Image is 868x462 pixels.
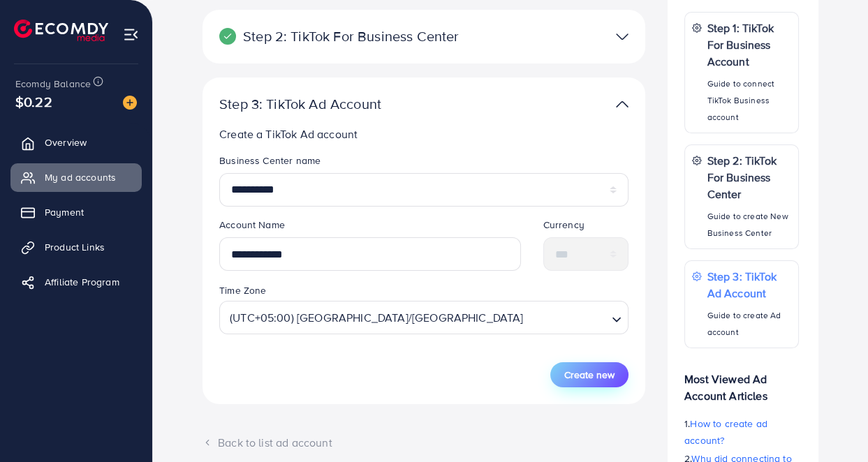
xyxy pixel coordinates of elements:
span: Overview [45,135,87,149]
legend: Business Center name [219,154,628,173]
span: Payment [45,205,84,219]
button: Create new [550,362,628,387]
iframe: Chat [809,399,858,452]
a: My ad accounts [10,163,142,191]
span: $0.22 [15,91,52,112]
a: Product Links [10,233,142,261]
a: Payment [10,198,142,226]
legend: Currency [543,218,629,237]
p: Create a TikTok Ad account [219,126,628,142]
img: menu [123,27,139,43]
a: Affiliate Program [10,268,142,296]
img: image [123,96,137,110]
span: Product Links [45,240,105,254]
div: Back to list ad account [203,435,645,451]
p: Step 3: TikTok Ad Account [219,96,485,112]
p: Guide to create New Business Center [707,208,791,241]
a: Overview [10,128,142,156]
p: Most Viewed Ad Account Articles [684,359,799,404]
p: Guide to create Ad account [707,307,791,341]
p: Step 3: TikTok Ad Account [707,268,791,301]
img: TikTok partner [616,27,628,47]
p: Step 2: TikTok For Business Center [219,28,485,45]
p: Step 2: TikTok For Business Center [707,152,791,202]
span: How to create ad account? [684,417,767,447]
label: Time Zone [219,283,266,297]
span: Affiliate Program [45,275,119,289]
p: 1. [684,415,799,449]
legend: Account Name [219,218,521,237]
p: Guide to connect TikTok Business account [707,75,791,126]
span: Create new [564,368,615,382]
p: Step 1: TikTok For Business Account [707,20,791,70]
div: Search for option [219,301,628,334]
img: TikTok partner [616,94,628,114]
span: My ad accounts [45,170,116,184]
input: Search for option [528,304,606,330]
span: Ecomdy Balance [15,77,91,91]
span: (UTC+05:00) [GEOGRAPHIC_DATA]/[GEOGRAPHIC_DATA] [227,305,527,330]
img: logo [14,20,108,41]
